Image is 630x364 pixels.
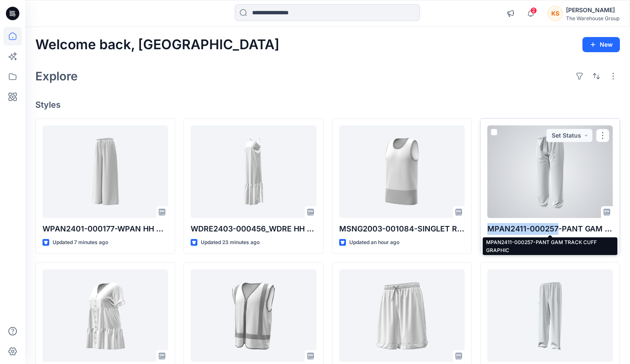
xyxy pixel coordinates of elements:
p: Updated 7 minutes ago [53,238,108,247]
p: WPAN2401-000177-WPAN HH DRAWSTRING PANT [43,223,168,235]
a: WDRE2403-000292_WDRE HH PS BTN THRU MINI [43,269,168,362]
a: WDRE2403-000456_WDRE HH SL SQ NK 1 TIER MAXI [191,125,316,218]
span: 2 [530,7,537,14]
p: MPAN2411-000257-PANT GAM TRACK CUFF GRAPHIC [487,223,613,235]
button: New [582,37,620,52]
p: Updated an hour ago [349,238,399,247]
a: WPAN2401-000177-WPAN HH DRAWSTRING PANT [43,125,168,218]
h4: Styles [35,100,620,110]
p: WDRE2403-000456_WDRE HH SL SQ NK 1 TIER MAXI [191,223,316,235]
a: MSHO2401-000211-SHORT GAM BASKETBALL PS TBL Correction [339,269,465,362]
h2: Explore [35,69,78,83]
div: KS [548,6,563,21]
p: Updated 23 minutes ago [201,238,260,247]
a: MSNG2003-001084-SINGLET RVT SS FLURO COMP PS [339,125,465,218]
div: [PERSON_NAME] [566,5,619,15]
a: MPAN2003-001090-PANT RIVET WATERPROOF [487,269,613,362]
div: The Warehouse Group [566,15,619,21]
a: MPAN2411-000257-PANT GAM TRACK CUFF GRAPHIC [487,125,613,218]
h2: Welcome back, [GEOGRAPHIC_DATA] [35,37,279,53]
p: Updated 19 hours ago [497,238,550,247]
a: MVES2003-001065-VEST RVT HIGH VIS REFLECTIVE [191,269,316,362]
p: MSNG2003-001084-SINGLET RVT SS FLURO COMP PS [339,223,465,235]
